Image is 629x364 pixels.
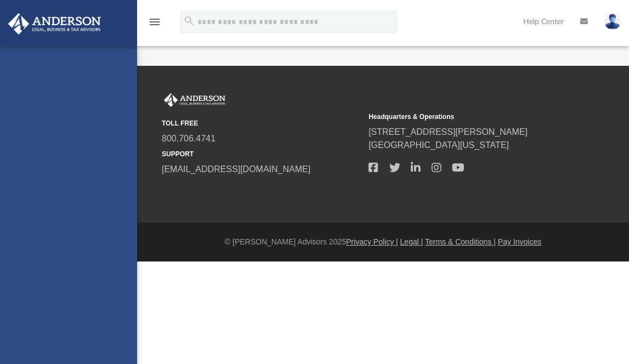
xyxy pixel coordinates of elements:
[346,237,398,246] a: Privacy Policy |
[369,112,568,122] small: Headquarters & Operations
[369,127,528,136] a: [STREET_ADDRESS][PERSON_NAME]
[425,237,496,246] a: Terms & Conditions |
[148,15,161,29] i: menu
[162,164,310,174] a: [EMAIL_ADDRESS][DOMAIN_NAME]
[498,237,541,246] a: Pay Invoices
[162,118,361,128] small: TOLL FREE
[604,14,621,30] img: User Pic
[183,15,195,27] i: search
[400,237,423,246] a: Legal |
[148,21,161,29] a: menu
[369,140,509,150] a: [GEOGRAPHIC_DATA][US_STATE]
[137,236,629,248] div: © [PERSON_NAME] Advisors 2025
[5,13,104,35] img: Anderson Advisors Platinum Portal
[162,149,361,159] small: SUPPORT
[162,93,228,107] img: Anderson Advisors Platinum Portal
[162,134,216,143] a: 800.706.4741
